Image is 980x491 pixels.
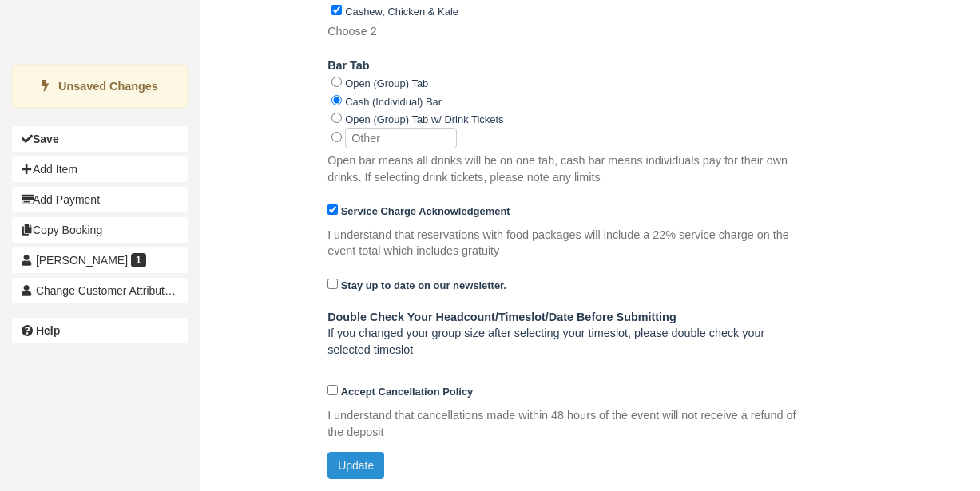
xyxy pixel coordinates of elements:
input: Other [345,128,457,148]
span: Change Customer Attribution [36,284,180,297]
button: Add Payment [12,187,188,212]
a: Help [12,318,188,343]
strong: Unsaved Changes [58,80,158,93]
label: Cash (Individual) Bar [345,96,442,108]
p: Choose 2 [327,23,377,40]
span: [PERSON_NAME] [36,254,128,267]
input: Accept Cancellation Policy [327,385,338,395]
button: Save [12,126,188,152]
b: Save [33,133,59,145]
b: Help [36,324,60,337]
p: Open bar means all drinks will be on one tab, cash bar means individuals pay for their own drinks... [327,152,807,185]
p: If you changed your group size after selecting your timeslot, please double check your selected t... [327,309,807,358]
strong: Stay up to date on our newsletter. [341,279,506,291]
strong: Service Charge Acknowledgement [341,205,510,217]
label: Cashew, Chicken & Kale [345,6,458,18]
p: I understand that cancellations made within 48 hours of the event will not receive a refund of th... [327,407,807,440]
b: Double Check Your Headcount/Timeslot/Date Before Submitting [327,311,676,323]
label: Bar Tab [327,52,370,74]
button: Change Customer Attribution [12,278,188,303]
a: [PERSON_NAME] 1 [12,247,188,273]
button: Copy Booking [12,217,188,243]
span: 1 [131,253,146,267]
label: Open (Group) Tab w/ Drink Tickets [345,113,503,125]
label: Open (Group) Tab [345,77,428,89]
p: I understand that reservations with food packages will include a 22% service charge on the event ... [327,227,807,259]
button: Add Item [12,156,188,182]
strong: Accept Cancellation Policy [341,386,474,398]
input: Service Charge Acknowledgement [327,204,338,215]
input: Stay up to date on our newsletter. [327,279,338,289]
button: Update [327,452,384,479]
